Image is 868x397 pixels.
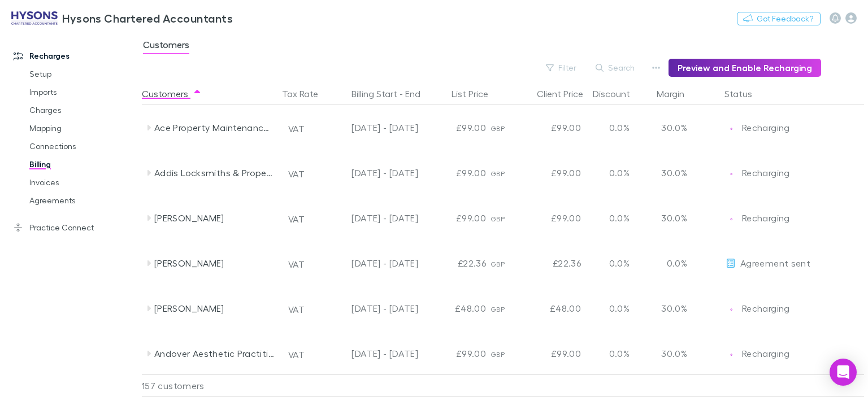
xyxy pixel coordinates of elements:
div: [PERSON_NAME] [154,241,274,286]
div: £48.00 [423,286,491,331]
div: [DATE] - [DATE] [325,331,418,376]
div: £99.00 [423,150,491,195]
a: Charges [18,101,148,119]
div: [DATE] - [DATE] [325,286,418,331]
img: Recharging [726,213,737,225]
button: VAT [283,346,310,364]
div: 0.0% [585,195,653,241]
div: £22.36 [518,241,585,286]
button: VAT [283,255,310,273]
div: Open Intercom Messenger [830,359,857,386]
p: 0.0% [658,256,687,270]
button: Customers [142,82,202,105]
div: £99.00 [423,331,491,376]
div: 157 customers [142,374,277,397]
div: 0.0% [585,331,653,376]
div: Ace Property Maintenance & Construction Limited [154,105,274,150]
div: Addis Locksmiths & Property Maintenance Limited [154,150,274,195]
button: Margin [657,82,698,105]
div: [PERSON_NAME] [154,286,274,331]
button: Discount [593,82,644,105]
div: [PERSON_NAME] [154,195,274,241]
div: £99.00 [423,105,491,150]
div: £22.36 [423,241,491,286]
a: Setup [18,65,148,83]
div: Andover Aesthetic Practitioners Ltd [154,331,274,376]
a: Practice Connect [2,219,148,237]
button: VAT [283,165,310,183]
a: Imports [18,83,148,101]
a: Recharges [2,47,148,65]
span: Customers [143,39,189,54]
button: Status [724,82,766,105]
button: Filter [540,61,583,75]
button: Got Feedback? [737,12,821,25]
img: Recharging [726,304,737,315]
span: GBP [491,215,505,223]
img: Recharging [726,349,737,360]
button: Preview and Enable Recharging [669,59,821,77]
span: Agreement sent [740,258,810,268]
button: Client Price [537,82,597,105]
span: GBP [491,305,505,313]
div: £99.00 [518,150,585,195]
h3: Hysons Chartered Accountants [62,11,233,25]
button: VAT [283,300,310,319]
a: Mapping [18,119,148,137]
p: 30.0% [658,302,687,315]
span: GBP [491,169,505,178]
button: Search [590,61,641,75]
button: List Price [452,82,502,105]
img: Recharging [726,123,737,134]
div: £99.00 [518,195,585,241]
img: Recharging [726,168,737,180]
div: [DATE] - [DATE] [325,195,418,241]
a: Agreements [18,191,148,210]
p: 30.0% [658,121,687,134]
div: £99.00 [518,331,585,376]
span: Recharging [742,122,790,133]
span: Recharging [742,303,790,313]
p: 30.0% [658,166,687,180]
div: 0.0% [585,105,653,150]
button: Tax Rate [282,82,332,105]
button: Billing Start - End [351,82,434,105]
span: Recharging [742,167,790,178]
button: VAT [283,210,310,228]
div: 0.0% [585,286,653,331]
img: Hysons Chartered Accountants's Logo [11,11,58,25]
a: Hysons Chartered Accountants [5,5,240,32]
p: 30.0% [658,211,687,225]
p: 30.0% [658,347,687,360]
div: 0.0% [585,241,653,286]
div: £99.00 [423,195,491,241]
span: GBP [491,350,505,359]
div: [DATE] - [DATE] [325,150,418,195]
div: [DATE] - [DATE] [325,105,418,150]
span: Recharging [742,348,790,359]
a: Connections [18,137,148,155]
div: 0.0% [585,150,653,195]
span: GBP [491,260,505,268]
a: Invoices [18,173,148,191]
div: £99.00 [518,105,585,150]
a: Billing [18,155,148,173]
div: [DATE] - [DATE] [325,241,418,286]
button: VAT [283,120,310,138]
span: GBP [491,124,505,133]
span: Recharging [742,212,790,223]
div: £48.00 [518,286,585,331]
